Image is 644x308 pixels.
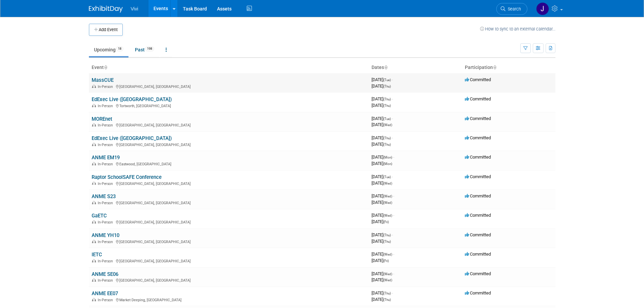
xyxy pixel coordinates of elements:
span: [DATE] [372,213,394,218]
span: - [392,77,393,82]
span: (Fri) [383,259,389,263]
a: MassCUE [92,77,114,83]
span: [DATE] [372,181,392,186]
img: ExhibitDay [89,6,123,13]
div: [GEOGRAPHIC_DATA], [GEOGRAPHIC_DATA] [92,277,366,283]
span: In-Person [98,143,115,147]
a: MOREnet [92,116,112,122]
th: Dates [369,62,462,73]
span: In-Person [98,123,115,127]
span: [DATE] [372,232,393,237]
span: [DATE] [372,155,394,160]
div: [GEOGRAPHIC_DATA], [GEOGRAPHIC_DATA] [92,122,366,127]
span: Committed [465,271,491,276]
span: [DATE] [372,200,392,205]
span: [DATE] [372,193,394,198]
span: [DATE] [372,297,391,302]
span: In-Person [98,298,115,302]
span: Committed [465,290,491,295]
img: In-Person Event [92,85,96,88]
div: [GEOGRAPHIC_DATA], [GEOGRAPHIC_DATA] [92,219,366,224]
span: [DATE] [372,174,393,179]
span: In-Person [98,85,115,89]
img: In-Person Event [92,259,96,262]
span: (Thu) [383,97,391,101]
span: [DATE] [372,239,391,244]
div: [GEOGRAPHIC_DATA], [GEOGRAPHIC_DATA] [92,84,366,89]
a: EdExec Live ([GEOGRAPHIC_DATA]) [92,135,172,141]
div: [GEOGRAPHIC_DATA], [GEOGRAPHIC_DATA] [92,142,366,147]
span: Search [505,6,521,11]
span: (Thu) [383,298,391,302]
span: - [392,290,393,295]
a: Past198 [130,43,159,56]
a: Upcoming18 [89,43,128,56]
span: (Mon) [383,156,392,159]
img: In-Person Event [92,143,96,146]
span: In-Person [98,259,115,263]
span: (Thu) [383,233,391,237]
span: (Thu) [383,136,391,140]
a: Sort by Participation Type [493,65,496,70]
img: In-Person Event [92,220,96,223]
span: (Wed) [383,272,392,276]
span: (Wed) [383,123,392,127]
span: (Fri) [383,220,389,224]
span: [DATE] [372,84,391,89]
span: [DATE] [372,135,393,140]
div: [GEOGRAPHIC_DATA], [GEOGRAPHIC_DATA] [92,181,366,186]
img: In-Person Event [92,104,96,107]
span: 18 [116,46,123,51]
span: [DATE] [372,252,394,257]
span: - [393,193,394,198]
span: [DATE] [372,277,392,282]
span: In-Person [98,162,115,166]
span: In-Person [98,220,115,224]
span: [DATE] [372,161,392,166]
span: (Thu) [383,291,391,295]
span: (Thu) [383,240,391,243]
img: In-Person Event [92,240,96,243]
span: Committed [465,174,491,179]
span: Committed [465,116,491,121]
span: - [392,174,393,179]
span: (Wed) [383,278,392,282]
img: In-Person Event [92,182,96,185]
button: Add Event [89,24,123,36]
span: (Thu) [383,85,391,88]
span: Committed [465,193,491,198]
img: In-Person Event [92,123,96,126]
span: Committed [465,252,491,257]
span: (Thu) [383,104,391,108]
span: In-Person [98,240,115,244]
span: (Wed) [383,253,392,256]
a: GaETC [92,213,107,219]
div: Market Deeping, [GEOGRAPHIC_DATA] [92,297,366,302]
span: - [393,252,394,257]
span: Vivi [131,6,138,11]
div: Tortworth, [GEOGRAPHIC_DATA] [92,103,366,108]
span: Committed [465,96,491,101]
span: - [392,232,393,237]
span: (Tue) [383,175,391,179]
div: [GEOGRAPHIC_DATA], [GEOGRAPHIC_DATA] [92,258,366,263]
span: - [392,96,393,101]
a: ANME EE07 [92,290,118,297]
span: 198 [145,46,154,51]
th: Participation [462,62,555,73]
span: - [392,116,393,121]
span: [DATE] [372,258,389,263]
span: [DATE] [372,103,391,108]
span: [DATE] [372,271,394,276]
img: Jonathan Rendon [536,2,549,15]
a: ANME SE06 [92,271,118,277]
span: [DATE] [372,96,393,101]
span: - [393,155,394,160]
span: In-Person [98,201,115,205]
a: How to sync to an external calendar... [480,26,555,31]
span: (Wed) [383,182,392,185]
span: Committed [465,213,491,218]
span: (Mon) [383,162,392,166]
img: In-Person Event [92,162,96,165]
span: - [392,135,393,140]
